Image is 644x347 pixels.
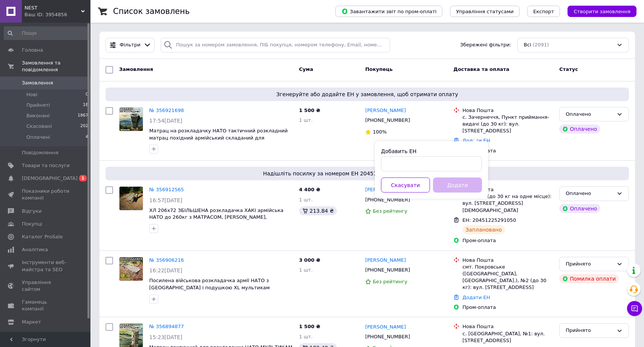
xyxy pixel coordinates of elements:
[460,41,511,49] span: Збережені фільтри:
[462,330,553,344] div: с. [GEOGRAPHIC_DATA], №1: вул. [STREET_ADDRESS]
[86,134,88,141] span: 4
[462,138,490,143] a: Додати ЕН
[450,6,520,17] button: Управління статусами
[149,187,184,192] a: № 356912565
[373,129,387,135] span: 100%
[22,162,70,169] span: Товари та послуги
[381,148,416,154] label: Добавить ЕН
[299,334,313,339] span: 1 шт.
[462,147,553,154] div: Пром-оплата
[149,278,270,297] a: Посилена військова розкладачка армії НАТО з [GEOGRAPHIC_DATA] і подушкою XL мультикам портативне ...
[364,332,411,342] div: [PHONE_NUMBER]
[364,195,411,205] div: [PHONE_NUMBER]
[149,324,184,329] a: № 356894877
[24,11,90,18] div: Ваш ID: 3954856
[22,233,63,240] span: Каталог ProSale
[161,38,390,52] input: Пошук за номером замовлення, ПІБ покупця, номером телефону, Email, номером накладної
[462,323,553,330] div: Нова Пошта
[22,259,70,273] span: Інструменти веб-майстра та SEO
[149,207,283,227] a: ХЛ 206х72 ЗБІЛЬШЕНА розкладачка ХАКІ армійська НАТО до 260кг з МАТРАСОМ, [PERSON_NAME], ПОДУШКОЮ ...
[533,9,554,14] span: Експорт
[566,260,613,268] div: Прийнято
[119,66,153,72] span: Замовлення
[80,123,88,130] span: 202
[22,299,70,312] span: Гаманець компанії
[149,334,182,340] span: 15:23[DATE]
[453,66,509,72] span: Доставка та оплата
[22,60,90,73] span: Замовлення та повідомлення
[299,257,320,263] span: 3 000 ₴
[79,175,87,181] span: 1
[299,324,320,329] span: 1 500 ₴
[119,186,143,210] a: Фото товару
[462,264,553,291] div: смт. Покровське ([GEOGRAPHIC_DATA], [GEOGRAPHIC_DATA].), №2 (до 30 кг): вул. [STREET_ADDRESS]
[559,274,619,283] div: Помилка оплати
[560,8,636,14] a: Створити замовлення
[462,114,553,135] div: с. Зачернеччя, Пункт приймання-видачі (до 30 кг): вул. [STREET_ADDRESS]
[109,170,626,177] span: Надішліть посилку за номером ЕН 20451225291050, щоб отримати оплату
[335,6,442,17] button: Завантажити звіт по пром-оплаті
[24,5,81,11] span: NEST
[568,6,636,17] button: Створити замовлення
[149,107,184,113] a: № 356921698
[299,206,337,215] div: 213.84 ₴
[22,188,70,201] span: Показники роботи компанії
[364,115,411,125] div: [PHONE_NUMBER]
[365,107,406,114] a: [PERSON_NAME]
[627,301,642,316] button: Чат з покупцем
[524,41,531,49] span: Всі
[462,186,553,193] div: Нова Пошта
[559,66,578,72] span: Статус
[119,257,143,281] a: Фото товару
[22,47,43,54] span: Головна
[462,107,553,114] div: Нова Пошта
[373,208,407,214] span: Без рейтингу
[299,187,320,192] span: 4 400 ₴
[532,42,549,48] span: (2091)
[26,112,50,119] span: Виконані
[365,186,406,193] a: [PERSON_NAME]
[462,225,505,234] div: Заплановано
[22,332,60,338] span: Налаштування
[527,6,560,17] button: Експорт
[149,128,288,147] a: Матрац на розкладачку НАТО тактичний розкладний матрац похідний армійський складаний для військов...
[22,175,78,182] span: [DEMOGRAPHIC_DATA]
[149,197,182,203] span: 16:57[DATE]
[365,257,406,264] a: [PERSON_NAME]
[149,257,184,263] a: № 356906216
[299,197,313,203] span: 1 шт.
[113,7,190,16] h1: Список замовлень
[149,118,182,124] span: 17:54[DATE]
[119,324,143,347] img: Фото товару
[83,102,88,109] span: 18
[365,324,406,331] a: [PERSON_NAME]
[462,217,516,223] span: ЕН: 20451225291050
[566,327,613,335] div: Прийнято
[119,107,143,131] a: Фото товару
[299,66,313,72] span: Cума
[462,304,553,311] div: Пром-оплата
[26,91,37,98] span: Нові
[341,8,436,15] span: Завантажити звіт по пром-оплаті
[22,246,48,253] span: Аналітика
[373,279,407,284] span: Без рейтингу
[462,193,553,214] div: Ізюм, №4 (до 30 кг на одне місце): вул. [STREET_ADDRESS][DEMOGRAPHIC_DATA]
[462,257,553,264] div: Нова Пошта
[26,102,50,109] span: Прийняті
[364,265,411,275] div: [PHONE_NUMBER]
[559,204,600,213] div: Оплачено
[566,111,613,118] div: Оплачено
[559,124,600,134] div: Оплачено
[86,91,88,98] span: 0
[22,221,42,227] span: Покупці
[299,107,320,113] span: 1 500 ₴
[4,26,89,40] input: Пошук
[22,208,41,215] span: Відгуки
[149,267,182,273] span: 16:22[DATE]
[566,190,613,198] div: Оплачено
[26,123,52,130] span: Скасовані
[120,41,141,49] span: Фільтри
